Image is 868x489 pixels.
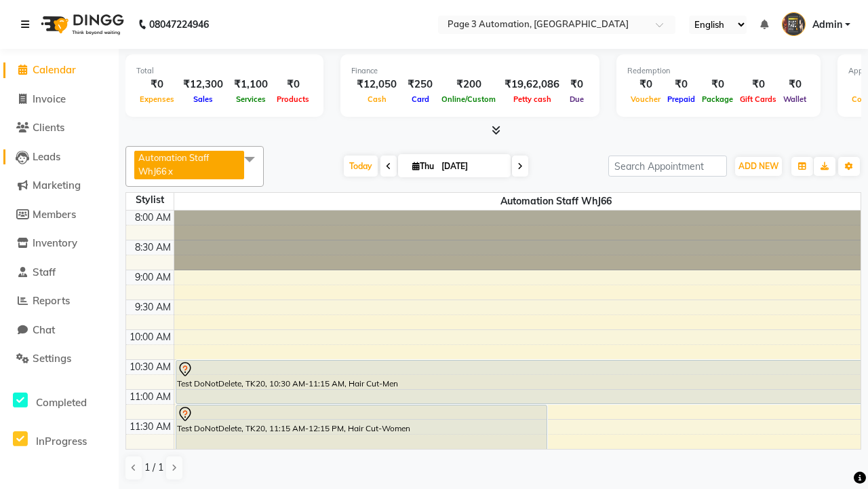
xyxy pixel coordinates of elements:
span: Due [566,94,587,104]
div: 8:00 AM [132,211,174,225]
a: Inventory [3,236,115,251]
span: Chat [33,323,55,336]
div: 8:30 AM [132,240,174,255]
div: Finance [351,65,589,77]
span: Gift Cards [736,94,780,104]
span: 1 / 1 [144,460,163,475]
div: ₹0 [273,77,313,92]
span: Members [33,208,76,221]
span: Sales [190,94,216,104]
span: Voucher [627,94,664,104]
span: Products [273,94,313,104]
a: Settings [3,351,115,367]
b: 08047224946 [149,5,209,43]
div: ₹0 [698,77,736,92]
div: ₹12,300 [178,77,229,92]
a: Leads [3,149,115,165]
img: Admin [782,12,806,36]
a: x [167,166,173,177]
span: Marketing [33,179,81,192]
div: ₹0 [736,77,780,92]
span: Today [344,156,378,177]
div: ₹0 [565,77,589,92]
span: Leads [33,150,60,163]
div: ₹0 [627,77,664,92]
a: Calendar [3,62,115,78]
span: Prepaid [664,94,698,104]
div: Test DoNotDelete, TK20, 11:15 AM-12:15 PM, Hair Cut-Women [176,405,547,463]
div: ₹200 [438,77,499,92]
span: Package [698,94,736,104]
div: 9:00 AM [132,270,174,285]
span: Calendar [33,63,76,76]
div: ₹19,62,086 [499,77,565,92]
a: Chat [3,323,115,338]
span: Expenses [136,94,178,104]
span: ADD NEW [738,161,778,171]
span: Reports [33,294,70,307]
span: Admin [812,18,842,32]
span: Completed [36,396,87,409]
span: Invoice [33,92,66,105]
a: Reports [3,293,115,309]
div: 10:00 AM [127,330,174,344]
div: ₹0 [664,77,698,92]
button: ADD NEW [735,157,782,176]
span: Clients [33,121,64,134]
span: Automation Staff WhJ66 [138,152,209,177]
div: 11:00 AM [127,390,174,404]
span: Card [408,94,433,104]
div: ₹250 [402,77,438,92]
span: Petty cash [510,94,555,104]
span: Settings [33,352,71,365]
a: Invoice [3,92,115,107]
span: Thu [409,161,437,171]
div: Total [136,65,313,77]
div: ₹0 [136,77,178,92]
span: Cash [364,94,390,104]
div: 11:30 AM [127,420,174,434]
input: 2025-10-02 [437,156,505,177]
img: logo [35,5,127,43]
input: Search Appointment [608,156,727,177]
span: InProgress [36,435,87,448]
div: ₹12,050 [351,77,402,92]
div: ₹1,100 [229,77,273,92]
a: Members [3,207,115,223]
span: Online/Custom [438,94,499,104]
div: ₹0 [780,77,810,92]
a: Marketing [3,178,115,194]
a: Clients [3,120,115,136]
span: Wallet [780,94,810,104]
span: Services [233,94,269,104]
a: Staff [3,265,115,280]
div: Stylist [126,193,174,207]
span: Staff [33,266,56,278]
div: Redemption [627,65,810,77]
div: 10:30 AM [127,360,174,374]
div: 9:30 AM [132,300,174,314]
span: Inventory [33,236,77,249]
